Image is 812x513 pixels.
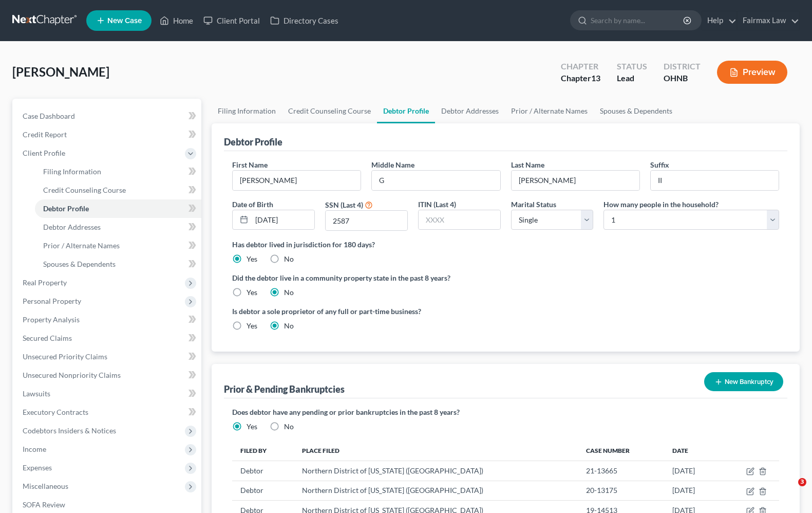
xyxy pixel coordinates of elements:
input: XXXX [326,211,407,230]
a: Unsecured Priority Claims [14,347,201,366]
td: Debtor [232,481,293,500]
td: Northern District of [US_STATE] ([GEOGRAPHIC_DATA]) [294,481,578,500]
a: Debtor Profile [377,99,435,123]
span: Property Analysis [23,315,80,324]
label: Yes [247,321,257,331]
a: Filing Information [212,99,282,123]
span: Secured Claims [23,334,72,342]
span: Case Dashboard [23,112,75,120]
span: Debtor Addresses [43,223,101,231]
label: Middle Name [371,159,414,170]
span: 13 [591,73,600,83]
label: First Name [232,159,268,170]
span: Client Profile [23,149,65,157]
div: OHNB [664,72,701,84]
a: Secured Claims [14,329,201,347]
td: Debtor [232,461,293,481]
th: Place Filed [294,440,578,461]
a: Prior / Alternate Names [35,236,201,255]
span: Unsecured Priority Claims [23,352,107,361]
button: New Bankruptcy [704,372,783,391]
span: Income [23,445,46,453]
a: Directory Cases [265,11,344,30]
td: 21-13665 [578,461,664,481]
span: Real Property [23,278,67,287]
a: Filing Information [35,162,201,181]
a: Lawsuits [14,384,201,403]
label: No [284,422,294,432]
a: Unsecured Nonpriority Claims [14,366,201,384]
a: Home [155,11,198,30]
span: Debtor Profile [43,204,89,213]
label: SSN (Last 4) [325,199,363,210]
td: [DATE] [664,481,720,500]
button: Preview [717,61,787,84]
label: Last Name [511,159,544,170]
a: Credit Report [14,125,201,144]
label: How many people in the household? [603,199,719,210]
a: Case Dashboard [14,107,201,125]
span: Miscellaneous [23,482,68,490]
span: [PERSON_NAME] [12,64,109,79]
input: -- [512,171,639,190]
span: Credit Counseling Course [43,186,126,194]
label: No [284,287,294,298]
a: Debtor Profile [35,199,201,218]
a: Executory Contracts [14,403,201,422]
label: Has debtor lived in jurisdiction for 180 days? [232,239,779,250]
label: Yes [247,422,257,432]
div: Chapter [561,72,600,84]
div: Lead [617,72,647,84]
span: Codebtors Insiders & Notices [23,426,116,435]
label: No [284,321,294,331]
label: Yes [247,287,257,298]
label: Yes [247,254,257,264]
span: Lawsuits [23,389,50,398]
span: New Case [107,17,142,25]
td: [DATE] [664,461,720,481]
th: Filed By [232,440,293,461]
a: Client Portal [198,11,265,30]
input: -- [651,171,779,190]
span: Filing Information [43,167,101,176]
span: Prior / Alternate Names [43,241,120,250]
span: Personal Property [23,297,81,305]
a: Spouses & Dependents [35,255,201,273]
input: XXXX [419,210,500,230]
div: Chapter [561,61,600,72]
span: SOFA Review [23,500,65,509]
label: Did the debtor live in a community property state in the past 8 years? [232,272,779,283]
span: Spouses & Dependents [43,260,116,268]
a: Fairmax Law [738,11,799,30]
div: Prior & Pending Bankruptcies [224,383,345,395]
a: Prior / Alternate Names [505,99,594,123]
a: Spouses & Dependents [594,99,678,123]
div: Debtor Profile [224,136,282,148]
label: Suffix [650,159,669,170]
label: ITIN (Last 4) [418,199,456,210]
div: Status [617,61,647,72]
span: Executory Contracts [23,408,88,416]
a: Debtor Addresses [435,99,505,123]
input: M.I [372,171,500,190]
label: Date of Birth [232,199,273,210]
label: Is debtor a sole proprietor of any full or part-time business? [232,306,500,317]
div: District [664,61,701,72]
th: Case Number [578,440,664,461]
td: Northern District of [US_STATE] ([GEOGRAPHIC_DATA]) [294,461,578,481]
input: MM/DD/YYYY [252,210,314,230]
iframe: Intercom live chat [777,478,802,503]
th: Date [664,440,720,461]
span: Expenses [23,463,52,472]
td: 20-13175 [578,481,664,500]
input: -- [233,171,361,190]
span: 3 [798,478,806,486]
label: Does debtor have any pending or prior bankruptcies in the past 8 years? [232,407,779,417]
a: Credit Counseling Course [35,181,201,199]
input: Search by name... [591,11,685,30]
a: Property Analysis [14,310,201,329]
label: No [284,254,294,264]
a: Credit Counseling Course [282,99,377,123]
span: Credit Report [23,130,67,139]
span: Unsecured Nonpriority Claims [23,371,121,379]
